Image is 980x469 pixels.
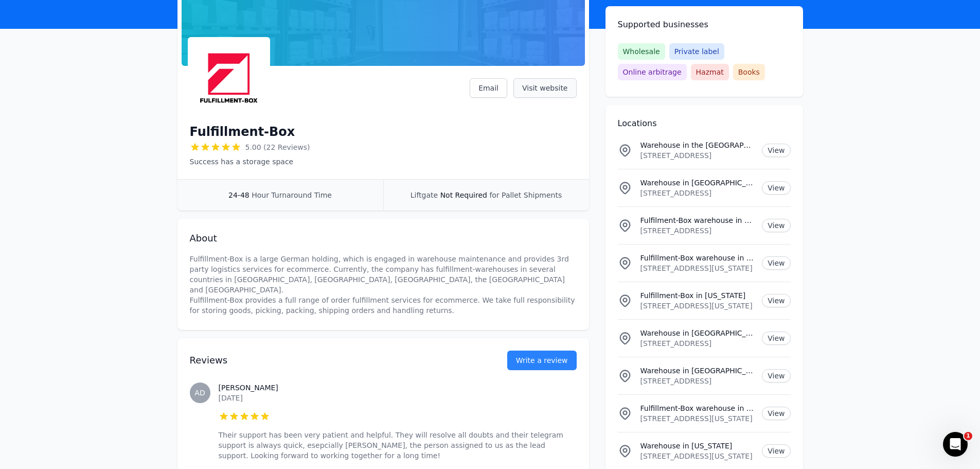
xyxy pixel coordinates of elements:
a: Visit website [513,78,577,98]
span: Liftgate [411,191,438,199]
h3: [PERSON_NAME] [219,383,577,393]
h2: Supported businesses [618,19,791,31]
p: [STREET_ADDRESS] [640,150,754,161]
h2: Reviews [190,353,474,368]
a: Write a review [507,351,577,370]
a: View [762,332,790,345]
p: Warehouse in [GEOGRAPHIC_DATA] [640,328,754,338]
p: Warehouse in [GEOGRAPHIC_DATA] [640,366,754,376]
a: View [762,144,790,157]
span: Not Required [440,191,487,199]
span: Wholesale [618,43,665,60]
a: View [762,444,790,458]
h1: Fulfillment-Box [190,124,295,140]
iframe: Intercom live chat [943,432,968,457]
p: [STREET_ADDRESS] [640,188,754,198]
p: Fulfillment-Box warehouse in [US_STATE] / [US_STATE] [640,253,754,263]
span: Private label [669,43,724,60]
a: View [762,181,790,195]
p: Fulfillment-Box warehouse in [US_STATE] [640,403,754,413]
p: [STREET_ADDRESS][US_STATE] [640,263,754,273]
span: AD [194,389,205,396]
p: Their support has been very patient and helpful. They will resolve all doubts and their telegram ... [219,430,577,461]
a: Email [470,78,507,98]
p: [STREET_ADDRESS] [640,225,754,236]
span: for Pallet Shipments [489,191,562,199]
p: [STREET_ADDRESS] [640,376,754,386]
p: [STREET_ADDRESS] [640,338,754,349]
p: [STREET_ADDRESS][US_STATE] [640,301,754,311]
h2: About [190,231,577,246]
span: 24-48 [228,191,250,199]
p: Warehouse in [US_STATE] [640,441,754,451]
h2: Locations [618,117,791,130]
span: Hazmat [691,64,729,80]
p: [STREET_ADDRESS][US_STATE] [640,451,754,461]
a: View [762,407,790,420]
a: View [762,294,790,307]
span: 5.00 (22 Reviews) [245,142,310,152]
p: [STREET_ADDRESS][US_STATE] [640,413,754,424]
p: Warehouse in [GEOGRAPHIC_DATA] [640,178,754,188]
span: Online arbitrage [618,64,687,80]
p: Fulfillment-Box in [US_STATE] [640,290,754,301]
p: Fulfillment-Box is a large German holding, which is engaged in warehouse maintenance and provides... [190,254,577,316]
span: Hour Turnaround Time [252,191,332,199]
p: Success has a storage space [190,157,310,167]
span: Books [733,64,765,80]
a: View [762,369,790,383]
p: Fulfilment-Box warehouse in [GEOGRAPHIC_DATA] [640,215,754,225]
a: View [762,219,790,232]
img: Fulfillment-Box [190,39,268,117]
span: 1 [964,432,972,440]
time: [DATE] [219,394,243,402]
a: View [762,256,790,270]
p: Warehouse in the [GEOGRAPHIC_DATA] [640,140,754,150]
